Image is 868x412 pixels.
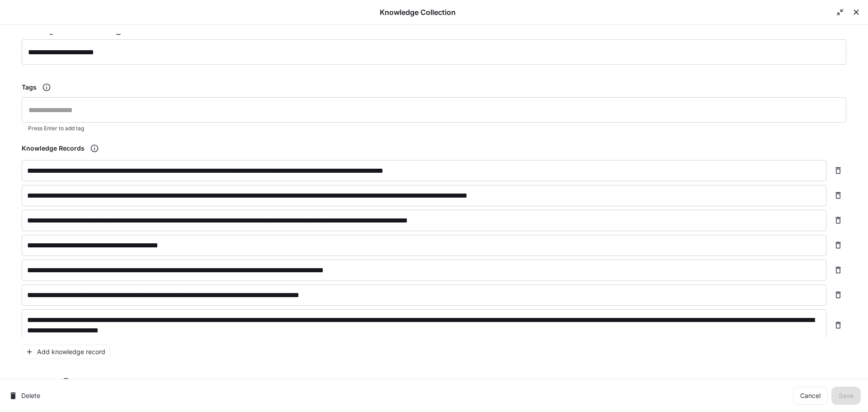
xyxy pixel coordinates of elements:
h6: Knowledge Records [22,144,85,153]
p: Knowledge Collection [4,7,832,18]
p: Characters [22,377,56,387]
h6: Tags [22,83,37,92]
p: Press Enter to add tag [28,124,840,133]
a: Cancel [793,387,828,405]
button: Add knowledge record [22,345,110,360]
button: delete-knowledge [7,387,43,405]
